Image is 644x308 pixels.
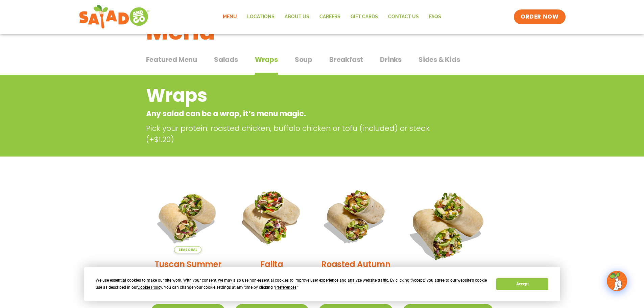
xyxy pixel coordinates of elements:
a: Careers [314,9,345,25]
div: Tabbed content [146,52,498,75]
a: Contact Us [383,9,424,25]
button: Accept [496,278,548,290]
span: Seasonal [174,246,201,253]
span: Featured Menu [146,54,197,65]
div: Cookie Consent Prompt [84,267,560,301]
img: Product photo for Roasted Autumn Wrap [319,180,392,253]
span: Drinks [380,54,402,65]
img: Product photo for Fajita Wrap [235,180,309,253]
div: We use essential cookies to make our site work. With your consent, we may also use non-essential ... [96,277,488,291]
a: About Us [280,9,314,25]
a: Menu [218,9,242,25]
img: Product photo for Tuscan Summer Wrap [151,180,225,253]
span: Wraps [255,54,278,65]
h2: Wraps [146,82,444,109]
span: Preferences [275,285,296,290]
p: Any salad can be a wrap, it’s menu magic. [146,108,444,119]
span: Breakfast [329,54,363,65]
span: Cookie Policy [138,285,162,290]
img: new-SAG-logo-768×292 [79,3,150,30]
span: Sides & Kids [419,54,460,65]
h2: Tuscan Summer Wrap [151,258,225,282]
h2: Fajita [260,258,283,270]
a: FAQs [424,9,446,25]
p: Pick your protein: roasted chicken, buffalo chicken or tofu (included) or steak (+$1.20) [146,123,447,145]
img: wpChatIcon [607,271,626,290]
span: Salads [214,54,238,65]
h2: Roasted Autumn [321,258,390,270]
img: Product photo for BBQ Ranch Wrap [403,180,493,270]
span: ORDER NOW [521,13,558,21]
a: ORDER NOW [514,9,565,24]
span: Soup [295,54,312,65]
a: GIFT CARDS [345,9,383,25]
nav: Menu [218,9,446,25]
a: Locations [242,9,280,25]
